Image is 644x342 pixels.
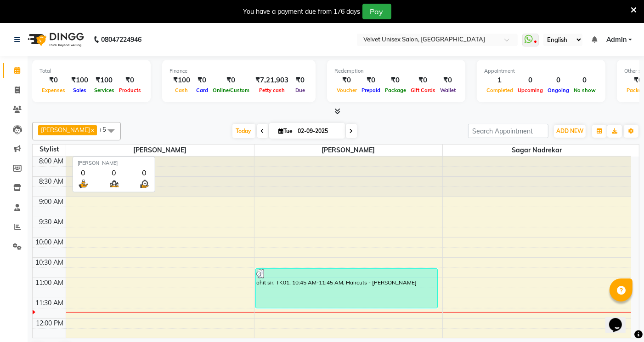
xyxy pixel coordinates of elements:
div: 1 [484,75,515,86]
div: 12:00 PM [34,319,66,328]
img: queue.png [108,178,119,189]
div: Finance [169,67,308,75]
span: ADD NEW [556,128,583,134]
div: Total [40,67,143,75]
div: 0 [545,75,571,86]
img: wait_time.png [139,178,150,189]
span: Gift Cards [408,87,438,93]
span: Ongoing [545,87,571,93]
div: [PERSON_NAME] [78,159,150,167]
img: logo [23,27,86,52]
div: ₹0 [438,75,458,86]
span: Wallet [438,87,458,93]
div: 0 [515,75,545,86]
span: Online/Custom [210,87,252,93]
input: Search Appointment [468,124,548,138]
div: 11:00 AM [34,278,66,288]
span: Prepaid [359,87,383,93]
div: 9:00 AM [38,197,66,207]
div: ₹0 [117,75,143,86]
span: Card [194,87,210,93]
iframe: chat widget [605,305,635,333]
div: ₹0 [194,75,210,86]
span: +5 [99,126,113,133]
span: Package [383,87,408,93]
span: [PERSON_NAME] [66,145,254,156]
span: Voucher [334,87,359,93]
span: Services [92,87,117,93]
div: ₹0 [359,75,383,86]
div: ₹100 [92,75,117,86]
span: Today [232,124,255,138]
div: Stylist [33,145,66,154]
span: sagar nadrekar [443,145,631,156]
span: Upcoming [515,87,545,93]
div: ₹0 [40,75,68,86]
div: 0 [571,75,598,86]
div: ohit sir, TK01, 10:45 AM-11:45 AM, Haircuts - [PERSON_NAME] [256,269,437,308]
span: No show [571,87,598,93]
div: 9:30 AM [38,217,66,227]
img: serve.png [78,178,89,189]
span: Petty cash [257,87,287,93]
div: ₹100 [169,75,194,86]
div: 10:00 AM [34,238,66,247]
div: ₹100 [68,75,92,86]
span: Cash [173,87,191,93]
div: 0 [108,167,119,178]
span: Admin [606,35,627,45]
button: ADD NEW [554,125,586,138]
div: ₹0 [210,75,252,86]
div: 0 [139,167,150,178]
span: [PERSON_NAME] [41,126,90,133]
div: 8:30 AM [38,177,66,186]
div: ₹7,21,903 [252,75,292,86]
div: ₹0 [334,75,359,86]
b: 08047224946 [101,27,141,52]
div: 0 [78,167,89,178]
span: Expenses [40,87,68,93]
div: ₹0 [383,75,408,86]
span: Products [117,87,143,93]
span: [PERSON_NAME] [254,145,442,156]
div: 8:00 AM [38,157,66,166]
span: Sales [71,87,89,93]
div: 11:30 AM [34,298,66,308]
div: Appointment [484,67,598,75]
span: Tue [277,128,295,134]
a: x [90,126,94,133]
div: 10:30 AM [34,258,66,267]
input: 2025-09-02 [295,124,341,138]
span: Due [293,87,307,93]
button: Pay [362,4,391,19]
div: ₹0 [408,75,438,86]
div: You have a payment due from 176 days [243,7,361,17]
div: Redemption [334,67,458,75]
span: Completed [484,87,515,93]
div: ₹0 [292,75,308,86]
